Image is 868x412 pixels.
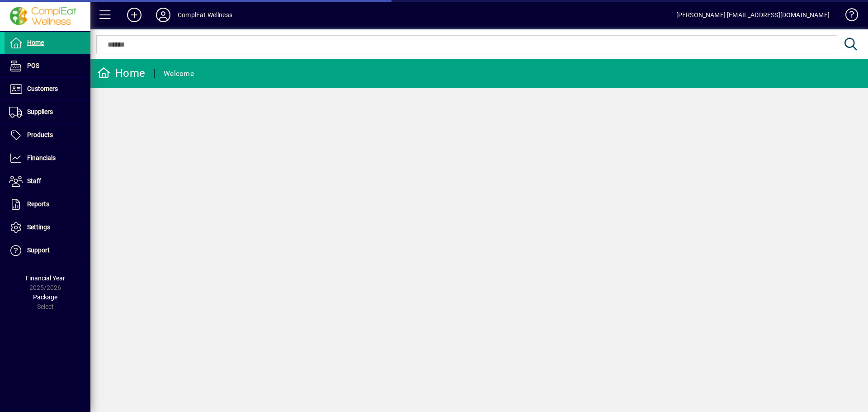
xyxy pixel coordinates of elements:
button: Profile [149,7,178,23]
div: Home [97,66,145,81]
a: Products [5,124,90,147]
span: Reports [27,200,49,208]
a: Suppliers [5,101,90,123]
a: Reports [5,193,90,216]
a: Knowledge Base [839,2,857,31]
div: ComplEat Wellness [178,8,232,22]
span: Home [27,39,44,46]
span: Financials [27,154,56,161]
span: Staff [27,177,41,185]
span: Package [33,294,57,301]
span: Customers [27,85,58,92]
span: Products [27,131,53,138]
a: Settings [5,216,90,239]
span: Suppliers [27,108,53,115]
button: Add [120,7,149,23]
span: Support [27,246,50,254]
span: Settings [27,223,50,231]
a: POS [5,55,90,77]
a: Support [5,239,90,262]
a: Financials [5,147,90,170]
div: [PERSON_NAME] [EMAIL_ADDRESS][DOMAIN_NAME] [676,8,830,22]
span: Financial Year [26,275,65,282]
a: Staff [5,170,90,193]
a: Customers [5,78,90,100]
div: Welcome [164,66,194,81]
span: POS [27,62,39,69]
